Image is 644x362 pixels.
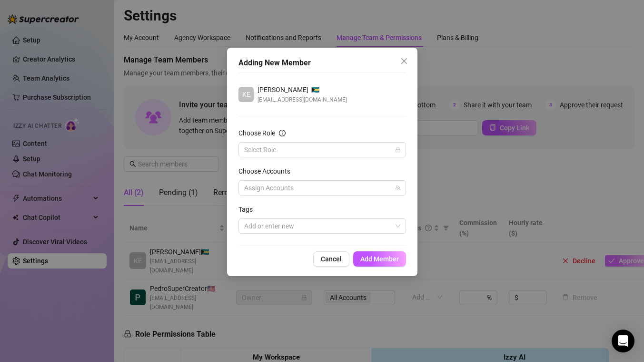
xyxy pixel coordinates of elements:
button: Close [396,53,412,69]
button: Add Member [353,251,406,267]
div: 🇧🇸 [258,84,347,95]
span: Add Member [360,255,399,263]
label: Tags [238,204,259,215]
div: Choose Role [238,128,275,138]
span: Cancel [321,255,342,263]
span: [PERSON_NAME] [258,84,308,95]
span: KE [242,89,250,100]
button: Cancel [313,251,349,267]
span: [EMAIL_ADDRESS][DOMAIN_NAME] [258,95,347,104]
label: Choose Accounts [238,166,297,176]
span: Close [396,57,412,65]
div: Adding New Member [238,57,406,69]
span: info-circle [279,130,286,136]
span: close [400,57,408,65]
span: lock [395,147,401,153]
span: team [395,185,401,191]
div: Open Intercom Messenger [612,330,634,352]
